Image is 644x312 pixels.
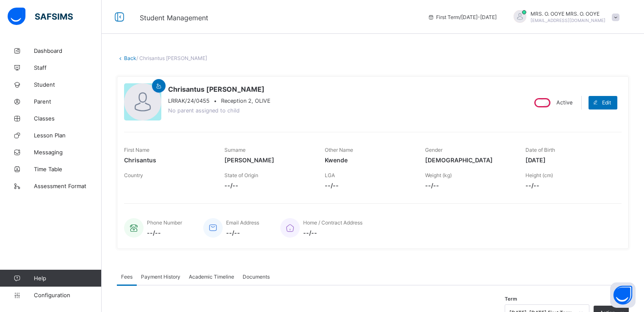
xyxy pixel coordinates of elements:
span: Home / Contract Address [303,219,362,226]
span: Fees [121,274,133,280]
span: [EMAIL_ADDRESS][DOMAIN_NAME] [531,18,605,23]
span: --/-- [226,229,259,236]
span: Lesson Plan [34,132,102,139]
span: Classes [34,115,102,122]
button: Open asap [610,282,636,308]
span: Term [505,296,517,302]
div: • [168,98,271,104]
a: Back [124,55,136,61]
span: --/-- [525,182,613,189]
span: Parent [34,98,102,105]
img: safsims [8,8,73,25]
span: MRS. O. OOYE MRS. O. OOYE [531,11,605,17]
span: Chrisantus [124,156,212,164]
span: Time Table [34,166,102,172]
span: State of Origin [224,172,258,178]
span: [DEMOGRAPHIC_DATA] [425,156,513,164]
span: Student [34,81,102,88]
span: No parent assigned to child [168,107,240,114]
span: Help [34,275,101,282]
span: Email Address [226,219,259,226]
span: Country [124,172,143,178]
span: Phone Number [147,219,182,226]
span: Payment History [141,274,180,280]
div: MRS. O. OOYEMRS. O. OOYE [505,10,624,24]
span: --/-- [325,182,412,189]
span: Kwende [325,156,412,164]
span: [PERSON_NAME] [224,156,312,164]
span: Surname [224,147,246,153]
span: Edit [602,99,611,106]
span: Student Management [140,14,208,22]
span: Assessment Format [34,183,102,189]
span: --/-- [224,182,312,189]
span: --/-- [147,229,182,236]
span: LGA [325,172,335,178]
span: Academic Timeline [189,274,234,280]
span: [DATE] [525,156,613,164]
span: session/term information [428,14,497,20]
span: Chrisantus [PERSON_NAME] [168,85,271,93]
span: Gender [425,147,442,153]
span: Weight (kg) [425,172,452,178]
span: --/-- [425,182,513,189]
span: Messaging [34,149,102,156]
span: Dashboard [34,47,102,54]
span: Configuration [34,292,101,298]
span: Active [556,99,572,106]
span: Documents [243,274,270,280]
span: / Chrisantus [PERSON_NAME] [136,55,207,61]
span: Other Name [325,147,353,153]
span: Reception 2, OLIVE [221,98,271,104]
span: Date of Birth [525,147,555,153]
span: Height (cm) [525,172,553,178]
span: First Name [124,147,149,153]
span: --/-- [303,229,362,236]
span: Staff [34,64,102,71]
span: LRRAK/24/0455 [168,98,210,104]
